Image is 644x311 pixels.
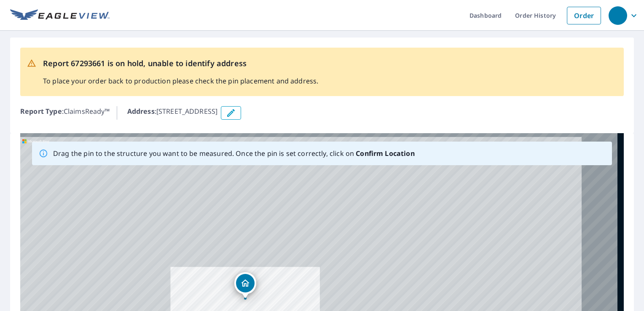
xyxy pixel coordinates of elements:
[10,9,110,22] img: EV Logo
[234,272,256,298] div: Dropped pin, building 1, Residential property, 3613 State Road 2130 Anton, TX 79313
[20,106,110,120] p: : ClaimsReady™
[356,149,414,158] b: Confirm Location
[567,7,601,24] a: Order
[20,107,62,116] b: Report Type
[43,76,318,86] p: To place your order back to production please check the pin placement and address.
[43,58,318,69] p: Report 67293661 is on hold, unable to identify address
[127,106,218,120] p: : [STREET_ADDRESS]
[53,148,415,158] p: Drag the pin to the structure you want to be measured. Once the pin is set correctly, click on
[127,107,155,116] b: Address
